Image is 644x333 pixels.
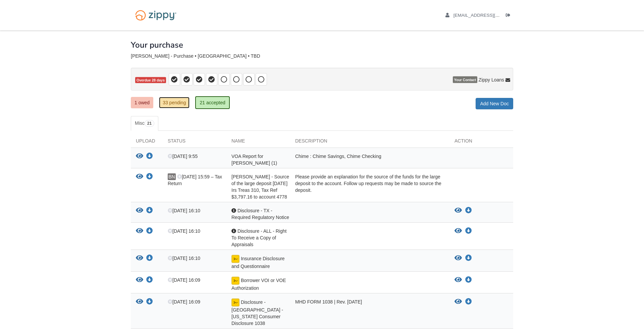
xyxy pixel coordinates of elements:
[465,228,472,234] a: Download Disclosure - ALL - Right To Receive a Copy of Appraisals
[454,207,462,214] button: View Disclosure - TX - Required Regulatory Notice
[131,53,513,59] div: [PERSON_NAME] - Purchase • [GEOGRAPHIC_DATA] • TBD
[168,208,200,213] span: [DATE] 16:10
[231,299,283,326] span: Disclosure - [GEOGRAPHIC_DATA] - [US_STATE] Consumer Disclosure 1038
[231,174,289,200] span: [PERSON_NAME] - Source of the large deposit [DATE] Irs Treas 310, Tax Ref $3,797.16 to account 4778
[131,116,158,131] a: Misc
[231,256,285,269] span: Insurance Disclosure and Questionnaire
[290,298,449,327] div: MHD FORM 1038 | Rev. [DATE]
[146,208,153,214] a: Download Disclosure - TX - Required Regulatory Notice
[136,298,143,306] button: View Disclosure - TX - Texas Consumer Disclosure 1038
[131,97,153,108] a: 1 owed
[168,154,198,159] span: [DATE] 9:55
[465,208,472,213] a: Download Disclosure - TX - Required Regulatory Notice
[146,278,153,283] a: Download Borrower VOI or VOE Authorization
[195,96,229,109] a: 21 accepted
[131,7,181,24] img: Logo
[168,228,200,234] span: [DATE] 16:10
[146,299,153,305] a: Download Disclosure - TX - Texas Consumer Disclosure 1038
[476,98,513,109] a: Add New Doc
[163,137,226,148] div: Status
[136,228,143,235] button: View Disclosure - ALL - Right To Receive a Copy of Appraisals
[454,228,462,234] button: View Disclosure - ALL - Right To Receive a Copy of Appraisals
[290,153,449,166] div: Chime : Chime Savings, Chime Checking
[136,255,143,262] button: View Insurance Disclosure and Questionnaire
[145,120,154,127] span: 21
[453,13,530,18] span: brittanynolan30@gmail.com
[449,137,513,148] div: Action
[454,298,462,305] button: View Disclosure - TX - Texas Consumer Disclosure 1038
[231,277,239,285] img: Document accepted
[136,153,143,160] button: View VOA Report for Brittney Nolan (1)
[168,173,176,180] span: BN
[146,256,153,261] a: Download Insurance Disclosure and Questionnaire
[136,207,143,214] button: View Disclosure - TX - Required Regulatory Notice
[453,76,477,83] span: Your Contact
[168,277,200,283] span: [DATE] 16:09
[454,255,462,262] button: View Insurance Disclosure and Questionnaire
[445,13,530,19] a: edit profile
[135,77,166,84] span: Overdue 28 days
[146,154,153,159] a: Download VOA Report for Brittney Nolan (1)
[231,154,277,166] span: VOA Report for [PERSON_NAME] (1)
[226,137,290,148] div: Name
[131,41,183,49] h1: Your purchase
[136,173,143,180] button: View Brittney Nolan - Source of the large deposit July 25, 2025 Irs Treas 310, Tax Ref $3,797.16 ...
[506,13,513,19] a: Log out
[231,278,286,291] span: Borrower VOI or VOE Authorization
[290,137,449,148] div: Description
[146,174,153,180] a: Download Brittney Nolan - Source of the large deposit July 25, 2025 Irs Treas 310, Tax Ref $3,797...
[168,174,222,186] span: [DATE] 15:59 – Tax Return
[168,299,200,304] span: [DATE] 16:09
[231,208,289,220] span: Disclosure - TX - Required Regulatory Notice
[231,298,239,307] img: Document accepted
[465,256,472,261] a: Download Insurance Disclosure and Questionnaire
[231,255,239,263] img: Document accepted
[146,229,153,234] a: Download Disclosure - ALL - Right To Receive a Copy of Appraisals
[479,76,504,83] span: Zippy Loans
[168,256,200,261] span: [DATE] 16:10
[465,277,472,283] a: Download Borrower VOI or VOE Authorization
[465,299,472,304] a: Download Disclosure - TX - Texas Consumer Disclosure 1038
[159,97,190,108] a: 33 pending
[290,173,449,200] div: Please provide an explanation for the source of the funds for the large deposit to the account. F...
[231,228,286,247] span: Disclosure - ALL - Right To Receive a Copy of Appraisals
[454,277,462,283] button: View Borrower VOI or VOE Authorization
[131,137,163,148] div: Upload
[136,277,143,284] button: View Borrower VOI or VOE Authorization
